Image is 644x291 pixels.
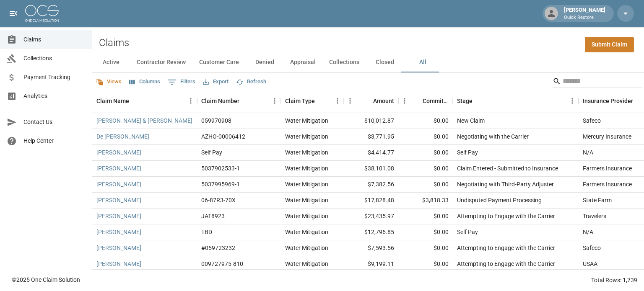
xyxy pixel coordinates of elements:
[201,132,245,141] div: AZHO-00006412
[96,132,149,141] a: De [PERSON_NAME]
[201,244,235,252] div: #059723232
[344,113,398,129] div: $10,012.87
[96,116,192,125] a: [PERSON_NAME] & [PERSON_NAME]
[322,52,366,72] button: Collections
[285,148,328,157] div: Water Mitigation
[96,244,141,252] a: [PERSON_NAME]
[344,240,398,256] div: $7,593.56
[344,95,356,107] button: Menu
[246,52,283,72] button: Denied
[398,161,453,177] div: $0.00
[344,193,398,209] div: $17,828.48
[583,164,632,173] div: Farmers Insurance
[99,37,129,49] h2: Claims
[398,129,453,145] div: $0.00
[457,244,555,252] div: Attempting to Engage with the Carrier
[201,260,243,268] div: 009727975-810
[96,164,141,173] a: [PERSON_NAME]
[96,180,141,188] a: [PERSON_NAME]
[315,95,327,107] button: Sort
[583,180,632,188] div: Farmers Insurance
[96,196,141,204] a: [PERSON_NAME]
[96,228,141,236] a: [PERSON_NAME]
[23,136,85,145] span: Help Center
[281,89,344,113] div: Claim Type
[583,148,593,157] div: N/A
[564,14,605,21] p: Quick Restore
[201,212,225,220] div: JAT8923
[423,89,449,113] div: Committed Amount
[398,209,453,224] div: $0.00
[344,177,398,193] div: $7,382.56
[398,95,411,107] button: Menu
[285,89,315,113] div: Claim Type
[344,89,398,113] div: Amount
[23,54,85,63] span: Collections
[344,129,398,145] div: $3,771.95
[283,52,322,72] button: Appraisal
[285,260,328,268] div: Water Mitigation
[201,164,240,173] div: 5037902533-1
[398,240,453,256] div: $0.00
[129,95,141,107] button: Sort
[344,224,398,240] div: $12,796.85
[201,148,222,157] div: Self Pay
[5,5,22,22] button: open drawer
[201,89,239,113] div: Claim Number
[239,95,251,107] button: Sort
[197,89,281,113] div: Claim Number
[457,228,478,236] div: Self Pay
[201,228,212,236] div: TBD
[201,75,231,88] button: Export
[25,5,59,22] img: ocs-logo-white-transparent.png
[457,260,555,268] div: Attempting to Engage with the Carrier
[457,132,529,141] div: Negotiating with the Carrier
[473,95,484,107] button: Sort
[457,116,485,125] div: New Claim
[585,37,634,52] a: Submit Claim
[398,224,453,240] div: $0.00
[285,116,328,125] div: Water Mitigation
[92,52,130,72] button: Active
[127,75,162,88] button: Select columns
[96,260,141,268] a: [PERSON_NAME]
[366,52,404,72] button: Closed
[398,256,453,272] div: $0.00
[457,212,555,220] div: Attempting to Engage with the Carrier
[268,95,281,107] button: Menu
[96,148,141,157] a: [PERSON_NAME]
[344,161,398,177] div: $38,101.08
[553,75,642,90] div: Search
[285,132,328,141] div: Water Mitigation
[404,52,441,72] button: All
[411,95,423,107] button: Sort
[398,177,453,193] div: $0.00
[234,75,268,88] button: Refresh
[457,180,554,188] div: Negotiating with Third-Party Adjuster
[192,52,246,72] button: Customer Care
[184,95,197,107] button: Menu
[457,89,473,113] div: Stage
[23,92,85,100] span: Analytics
[12,276,80,284] div: © 2025 One Claim Solution
[398,113,453,129] div: $0.00
[583,116,601,125] div: Safeco
[453,89,579,113] div: Stage
[583,260,597,268] div: USAA
[96,89,129,113] div: Claim Name
[201,116,231,125] div: 059970908
[23,73,85,82] span: Payment Tracking
[285,164,328,173] div: Water Mitigation
[561,6,609,21] div: [PERSON_NAME]
[583,196,612,204] div: State Farm
[457,164,558,173] div: Claim Entered - Submitted to Insurance
[457,148,478,157] div: Self Pay
[92,52,644,72] div: dynamic tabs
[583,244,601,252] div: Safeco
[285,212,328,220] div: Water Mitigation
[398,89,453,113] div: Committed Amount
[361,95,373,107] button: Sort
[457,196,542,204] div: Undisputed Payment Processing
[285,180,328,188] div: Water Mitigation
[583,212,606,220] div: Travelers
